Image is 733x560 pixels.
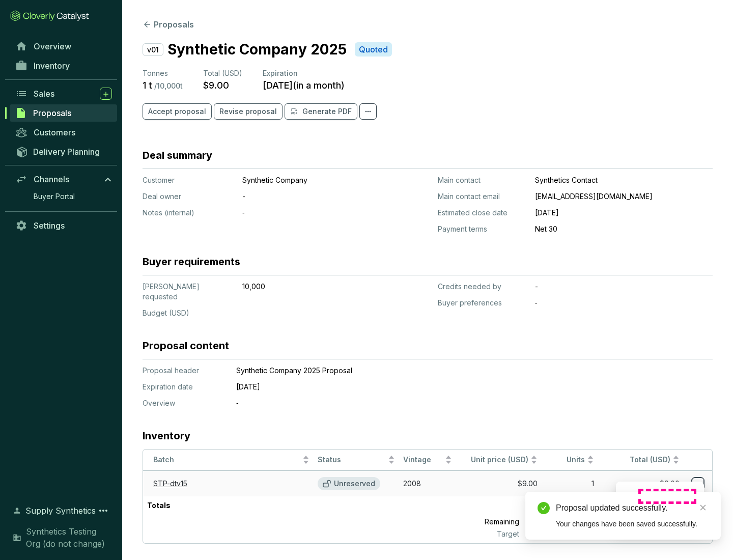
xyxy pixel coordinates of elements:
p: Net 30 [535,224,713,234]
span: close [699,504,707,511]
p: 1 t [143,79,152,91]
h3: Deal summary [143,148,212,162]
p: v01 [143,43,163,56]
span: Vintage [403,455,443,465]
span: Settings [34,220,65,231]
span: Proposals [33,108,71,118]
span: Total (USD) [203,69,242,77]
p: 10,000 t [523,529,598,539]
p: Credits needed by [438,282,527,292]
p: 9,999 t [523,515,598,529]
p: Synthetic Company 2025 Proposal [236,366,664,376]
button: Accept proposal [143,103,212,120]
a: Delivery Planning [10,143,117,160]
button: Generate PDF [285,103,357,120]
a: Settings [10,217,117,234]
span: Synthetics Testing Org (do not change) [26,525,112,550]
button: Revise proposal [214,103,283,120]
div: Your changes have been saved successfully. [556,518,709,529]
p: $9.00 [203,79,229,91]
button: Proposals [143,18,194,31]
p: Main contact [438,175,527,185]
p: 1 t [523,496,598,515]
a: Buyer Portal [29,189,117,204]
th: Batch [143,450,314,470]
span: Inventory [34,61,70,71]
p: Overview [143,398,224,408]
span: Delivery Planning [33,147,100,157]
p: Remaining [439,515,523,529]
p: [EMAIL_ADDRESS][DOMAIN_NAME] [535,191,713,202]
div: Proposal updated successfully. [556,502,709,514]
p: - [242,191,380,202]
span: Units [546,455,585,465]
td: $9.00 [598,470,684,496]
p: Deal owner [143,191,234,202]
span: Total (USD) [630,455,670,464]
span: Revise proposal [219,106,277,117]
p: [DATE] ( in a month ) [263,79,345,91]
h3: Inventory [143,429,190,443]
p: Target [439,529,523,539]
p: Buyer preferences [438,298,527,308]
span: Unit price (USD) [471,455,528,464]
p: Proposal header [143,366,224,376]
td: 2008 [399,470,456,496]
span: Channels [34,174,69,184]
a: Proposals [10,104,117,122]
h3: Proposal content [143,339,229,353]
span: Status [318,455,386,465]
p: Reserve credits [638,491,694,501]
p: Synthetic Company 2025 [167,39,347,60]
td: $9.00 [456,470,542,496]
p: Notes (internal) [143,208,234,218]
span: Accept proposal [148,106,206,117]
p: Unreserved [334,479,375,488]
a: Customers [10,124,117,141]
p: Main contact email [438,191,527,202]
p: [DATE] [535,208,713,218]
span: Buyer Portal [34,191,75,202]
p: Payment terms [438,224,527,234]
th: Status [314,450,399,470]
p: Totals [143,496,175,515]
p: Estimated close date [438,208,527,218]
h3: Buyer requirements [143,255,240,269]
span: Budget (USD) [143,309,189,317]
p: Customer [143,175,234,185]
p: ‐ [236,398,664,408]
p: Tonnes [143,68,183,78]
span: Overview [34,41,71,51]
a: Close [697,502,709,513]
p: Synthetic Company [242,175,380,185]
a: Sales [10,85,117,102]
p: Expiration [263,68,345,78]
a: STP-dtv15 [153,479,187,488]
a: Channels [10,171,117,188]
th: Vintage [399,450,456,470]
span: Customers [34,127,75,137]
p: [PERSON_NAME] requested [143,282,234,302]
p: - [535,282,713,292]
th: Units [542,450,599,470]
p: ‐ [242,208,380,218]
p: 10,000 [242,282,380,292]
span: Sales [34,89,54,99]
span: Supply Synthetics [25,505,96,517]
span: Batch [153,455,300,465]
td: 1 [542,470,599,496]
p: Quoted [359,44,388,55]
p: / 10,000 t [154,81,183,91]
p: Generate PDF [302,106,352,117]
a: Overview [10,38,117,55]
p: Synthetics Contact [535,175,713,185]
p: ‐ [535,298,713,308]
a: Inventory [10,57,117,74]
p: [DATE] [236,382,664,392]
p: Expiration date [143,382,224,392]
span: check-circle [538,502,550,514]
